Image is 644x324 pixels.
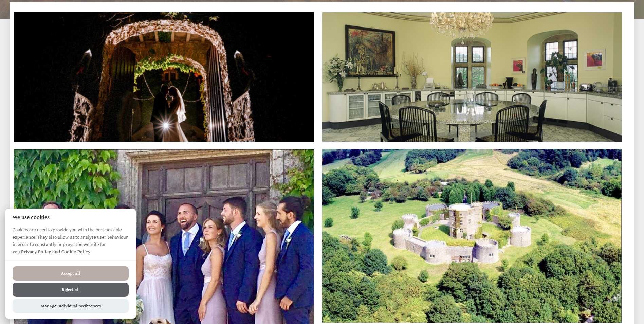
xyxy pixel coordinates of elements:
[14,12,314,142] img: 4BDDC37E-CE91-464E-A811-5458A3F3479E.full.JPG
[13,266,129,281] button: Accept all
[21,249,90,255] a: Privacy Policy and Cookie Policy
[13,283,129,297] button: Reject all
[5,214,136,221] h2: We use cookies
[322,12,622,142] img: 10339-kitchen-Copy.full.jpg
[13,299,129,313] button: Manage Individual preferences
[5,226,136,260] p: Cookies are used to provide you with the best possible experience. They also allow us to analyse ...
